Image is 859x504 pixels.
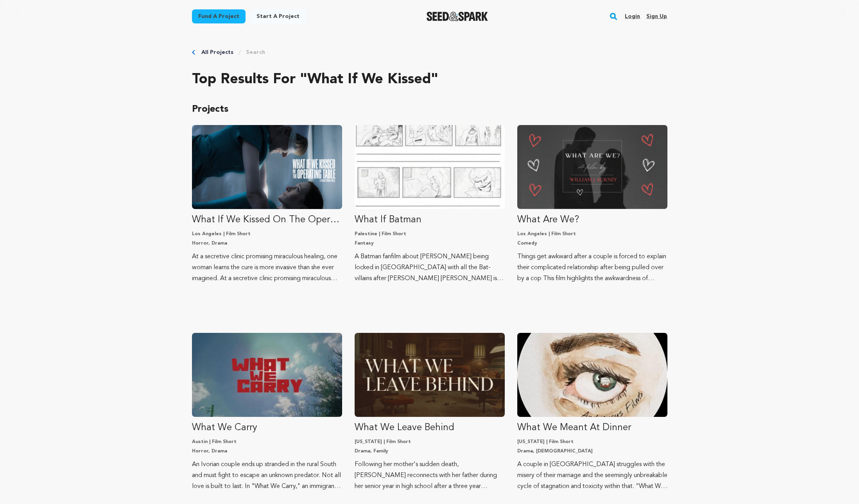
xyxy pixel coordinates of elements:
[192,439,342,445] p: Austin | Film Short
[355,448,505,454] p: Drama, Family
[201,48,233,56] a: All Projects
[192,240,342,247] p: Horror, Drama
[427,12,488,21] img: Seed&Spark Logo Dark Mode
[192,459,342,492] p: An Ivorian couple ends up stranded in the rural South and must fight to escape an unknown predato...
[355,125,505,284] a: Fund What If Batman
[192,231,342,237] p: Los Angeles | Film Short
[355,214,505,226] p: What If Batman
[517,214,667,226] p: What Are We?
[427,12,488,21] a: Seed&Spark Homepage
[517,251,667,284] p: Things get awkward after a couple is forced to explain their complicated relationship after being...
[517,422,667,434] p: What We Meant At Dinner
[517,448,667,454] p: Drama, [DEMOGRAPHIC_DATA]
[250,9,306,23] a: Start a project
[355,251,505,284] p: A Batman fanfilm about [PERSON_NAME] being locked in [GEOGRAPHIC_DATA] with all the Bat-villains ...
[646,10,667,23] a: Sign up
[192,103,667,116] p: Projects
[355,240,505,247] p: Fantasy
[517,125,667,284] a: Fund What Are We?
[192,72,667,88] h2: Top results for "what if we kissed"
[246,48,265,56] a: Search
[192,448,342,454] p: Horror, Drama
[355,333,505,492] a: Fund What We Leave Behind
[192,214,342,226] p: What If We Kissed On The Operating Table
[355,439,505,445] p: [US_STATE] | Film Short
[517,240,667,247] p: Comedy
[355,459,505,492] p: Following her mother's sudden death, [PERSON_NAME] reconnects with her father during her senior y...
[192,48,667,56] div: Breadcrumb
[192,422,342,434] p: What We Carry
[355,422,505,434] p: What We Leave Behind
[517,231,667,237] p: Los Angeles | Film Short
[192,9,246,23] a: Fund a project
[517,439,667,445] p: [US_STATE] | Film Short
[355,231,505,237] p: Palestine | Film Short
[517,333,667,492] a: Fund What We Meant At Dinner
[192,251,342,284] p: At a secretive clinic promising miraculous healing, one woman learns the cure is more invasive th...
[192,333,342,492] a: Fund What We Carry
[625,10,640,23] a: Login
[192,125,342,284] a: Fund What If We Kissed On The Operating Table
[517,459,667,492] p: A couple in [GEOGRAPHIC_DATA] struggles with the misery of their marriage and the seemingly unbre...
